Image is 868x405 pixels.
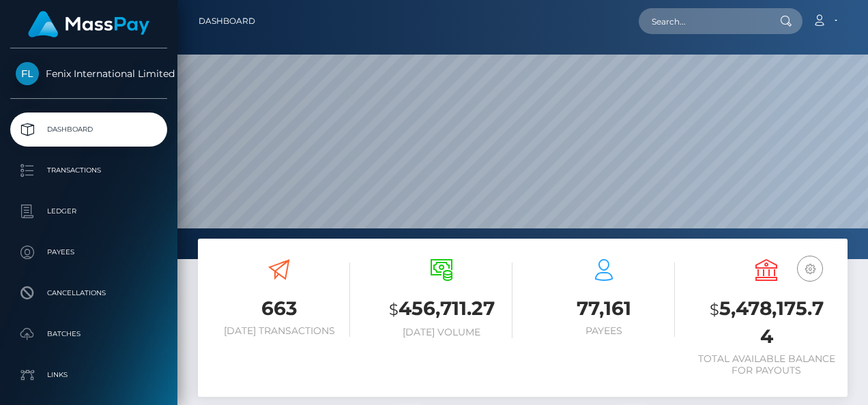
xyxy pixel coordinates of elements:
span: Fenix International Limited [10,67,167,80]
small: $ [389,300,399,319]
a: Cancellations [10,276,167,310]
a: Batches [10,317,167,351]
a: Dashboard [199,7,255,35]
small: $ [710,300,719,319]
a: Links [10,358,167,392]
h3: 663 [208,295,350,322]
a: Payees [10,235,167,269]
input: Search... [639,8,767,34]
p: Batches [16,324,162,344]
h6: [DATE] Volume [371,327,512,338]
img: Fenix International Limited [16,62,39,85]
a: Transactions [10,153,167,187]
p: Dashboard [16,119,162,140]
h3: 5,478,175.74 [695,295,837,350]
img: MassPay Logo [28,11,149,37]
a: Dashboard [10,112,167,147]
h6: [DATE] Transactions [208,325,350,337]
h3: 456,711.27 [371,295,512,323]
p: Transactions [16,160,162,181]
h6: Total Available Balance for Payouts [695,353,837,376]
h3: 77,161 [533,295,675,322]
a: Ledger [10,194,167,228]
p: Ledger [16,201,162,222]
h6: Payees [533,325,675,337]
p: Payees [16,242,162,262]
p: Links [16,365,162,385]
p: Cancellations [16,283,162,303]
